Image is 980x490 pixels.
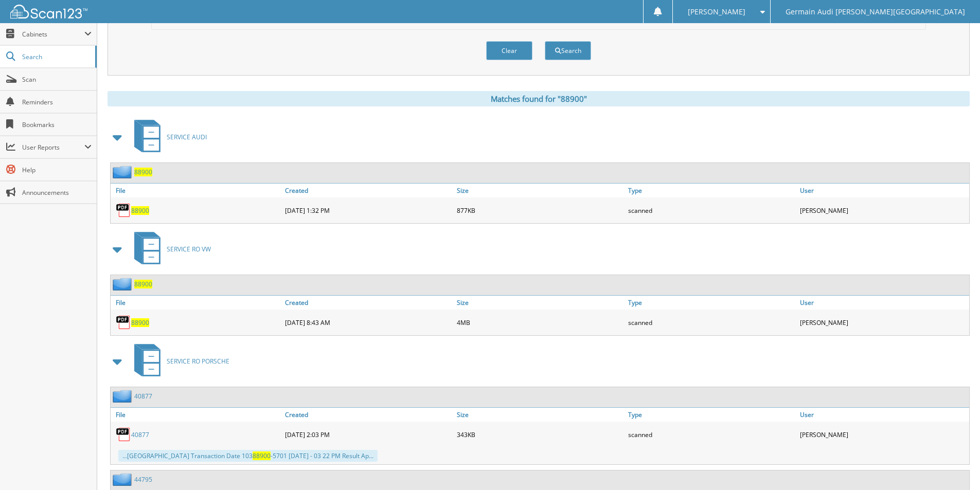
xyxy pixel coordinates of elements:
[128,341,229,382] a: SERVICE RO PORSCHE
[111,296,282,310] a: File
[797,424,969,445] div: [PERSON_NAME]
[929,441,980,490] iframe: Chat Widget
[111,408,282,422] a: File
[116,203,131,218] img: PDF.png
[454,296,626,310] a: Size
[131,430,149,439] a: 40877
[22,166,92,174] span: Help
[111,184,282,197] a: File
[626,408,797,422] a: Type
[134,392,152,401] a: 40877
[545,41,591,60] button: Search
[116,315,131,330] img: PDF.png
[118,450,378,462] div: ...[GEOGRAPHIC_DATA] Transaction Date 103 -5701 [DATE] - 03 22 PM Result Ap...
[22,75,92,84] span: Scan
[454,184,626,197] a: Size
[134,168,152,176] a: 88900
[282,408,454,422] a: Created
[786,9,965,15] span: Germain Audi [PERSON_NAME][GEOGRAPHIC_DATA]
[167,245,211,253] span: SERVICE RO VW
[116,427,131,442] img: PDF.png
[131,318,149,327] a: 88900
[797,312,969,333] div: [PERSON_NAME]
[134,475,152,484] a: 44795
[797,184,969,197] a: User
[626,424,797,445] div: scanned
[167,357,229,366] span: SERVICE RO PORSCHE
[113,473,134,486] img: folder2.png
[113,278,134,291] img: folder2.png
[282,424,454,445] div: [DATE] 2:03 PM
[454,424,626,445] div: 343KB
[22,98,92,106] span: Reminders
[282,200,454,221] div: [DATE] 1:32 PM
[282,296,454,310] a: Created
[626,184,797,197] a: Type
[626,200,797,221] div: scanned
[131,206,149,215] a: 88900
[22,30,84,39] span: Cabinets
[454,312,626,333] div: 4MB
[22,120,92,129] span: Bookmarks
[113,390,134,403] img: folder2.png
[10,5,87,19] img: scan123-logo-white.svg
[22,52,90,61] span: Search
[797,408,969,422] a: User
[167,133,207,141] span: SERVICE AUDI
[282,184,454,197] a: Created
[486,41,532,60] button: Clear
[108,91,970,106] div: Matches found for "88900"
[797,200,969,221] div: [PERSON_NAME]
[626,312,797,333] div: scanned
[688,9,745,15] span: [PERSON_NAME]
[128,117,207,157] a: SERVICE AUDI
[626,296,797,310] a: Type
[22,143,84,152] span: User Reports
[253,451,271,460] span: 88900
[128,229,211,269] a: SERVICE RO VW
[113,166,134,178] img: folder2.png
[22,188,92,197] span: Announcements
[454,200,626,221] div: 877KB
[282,312,454,333] div: [DATE] 8:43 AM
[454,408,626,422] a: Size
[134,280,152,288] a: 88900
[797,296,969,310] a: User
